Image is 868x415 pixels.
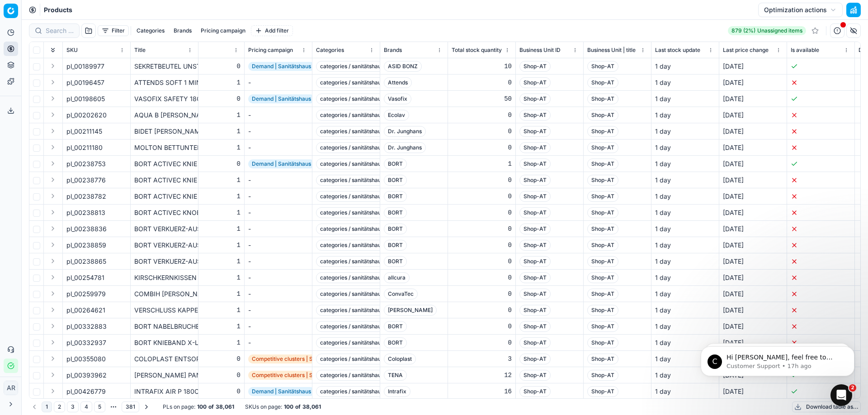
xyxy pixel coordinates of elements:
span: categories / sanitätshaus / fertigbandagen / weitere bandagen [316,321,482,332]
span: 1 day [655,111,671,119]
span: Shop-AT [519,321,551,332]
span: [DATE] [723,62,744,70]
div: 12 [452,371,512,380]
span: categories / sanitätshaus / fertigbandagen / fußbandagen [316,207,471,218]
div: BORT KNIEBAND X-LARGE [134,338,194,347]
span: pl_00355080 [66,354,106,364]
span: 1 day [655,225,671,233]
span: [DATE] [723,144,744,151]
div: 1 [180,143,241,152]
div: 50 [452,94,512,103]
span: Shop-AT [587,224,618,234]
span: pl_00332883 [66,322,107,331]
div: 0 [180,354,241,364]
span: Products [44,5,72,14]
span: Total stock quantity [452,47,502,54]
span: Shop-AT [587,110,618,121]
span: Shop-AT [519,159,551,169]
span: pl_00196457 [66,78,104,87]
div: BORT ACTIVEC KNOE HAUT XXL [134,208,194,217]
span: Shop-AT [587,321,618,332]
div: BORT VERKUERZ-AUSGL SM 5MM [134,224,194,233]
div: [PERSON_NAME] PANTS NORMAL XL [134,371,194,380]
span: BORT [384,321,407,332]
span: 1 day [655,290,671,298]
span: pl_00238865 [66,257,106,266]
span: 1 day [655,127,671,135]
span: categories / sanitätshaus / fertigbandagen / kniebandagen [316,191,472,202]
span: Pricing campaign [248,47,293,54]
div: BORT ACTIVEC KNIE HAUT XXL [134,192,194,201]
span: BORT [384,191,407,202]
span: Intrafix [384,386,410,397]
div: 1 [180,306,241,315]
button: Expand [47,61,58,71]
span: pl_00238782 [66,192,106,201]
strong: 38,061 [216,403,234,410]
span: Demand | Sanitätshaus [248,62,315,71]
span: categories / sanitätshaus / pflegebedarf / stomaversorgung [316,289,476,299]
span: 1 day [655,176,671,184]
span: [DATE] [723,176,744,184]
span: Dr. Junghans [384,126,426,137]
button: Expand [47,109,58,120]
span: pl_00238813 [66,208,105,217]
span: categories / sanitätshaus / pflegebedarf / infusionslösungen & zubehör [316,305,504,316]
div: 1 [180,322,241,331]
div: KIRSCHKERNKISSEN 27X22CM [134,273,194,282]
button: Expand [47,174,58,185]
iframe: Intercom notifications message [687,327,868,391]
div: 0 [452,176,512,185]
span: pl_00426779 [66,387,106,396]
div: 1 [180,257,241,266]
span: Vasofix [384,93,411,104]
span: Shop-AT [519,224,551,234]
button: Go to previous page [29,401,40,412]
button: Pricing campaign [197,25,249,36]
button: Expand [47,158,58,169]
button: Expand [47,239,58,250]
div: - [248,322,308,331]
button: Add filter [251,25,293,36]
strong: of [208,403,214,410]
span: Shop-AT [519,354,551,364]
span: [DATE] [723,257,744,265]
div: 0 [452,78,512,87]
span: Shop-AT [519,175,551,186]
span: Competitive clusters | Sanitätshaus [248,354,346,364]
div: - [248,143,308,152]
span: 1 day [655,387,671,395]
span: Categories [316,47,344,54]
div: 1 [180,111,241,120]
span: 1 day [655,274,671,281]
span: AR [4,381,18,395]
span: Shop-AT [519,110,551,121]
strong: 100 [197,403,207,410]
div: - [248,78,308,87]
span: Shop-AT [587,191,618,202]
button: 2 [54,401,65,412]
span: Shop-AT [587,126,618,137]
span: pl_00189977 [66,62,104,71]
span: [DATE] [723,192,744,200]
div: COLOPLAST ENTSORGUNGSBTL B [134,354,194,364]
span: Last stock update [655,47,700,54]
span: 1 day [655,209,671,216]
span: Shop-AT [519,240,551,251]
span: Demand | Sanitätshaus [248,387,315,396]
strong: 100 [284,403,293,410]
div: 1 [180,273,241,282]
div: 0 [452,127,512,136]
div: VASOFIX SAFETY 18G 1.3X45 [134,94,194,103]
strong: 38,061 [302,403,321,410]
div: - [248,127,308,136]
div: SEKRETBEUTEL UNSTERIL 1.5L [134,62,194,71]
span: [DATE] [723,127,744,135]
button: 1 [42,401,52,412]
span: 1 day [655,322,671,330]
span: Competitive clusters | Sanitätshaus [248,371,346,380]
span: BORT [384,240,407,251]
span: Shop-AT [519,272,551,283]
span: Shop-AT [587,207,618,218]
